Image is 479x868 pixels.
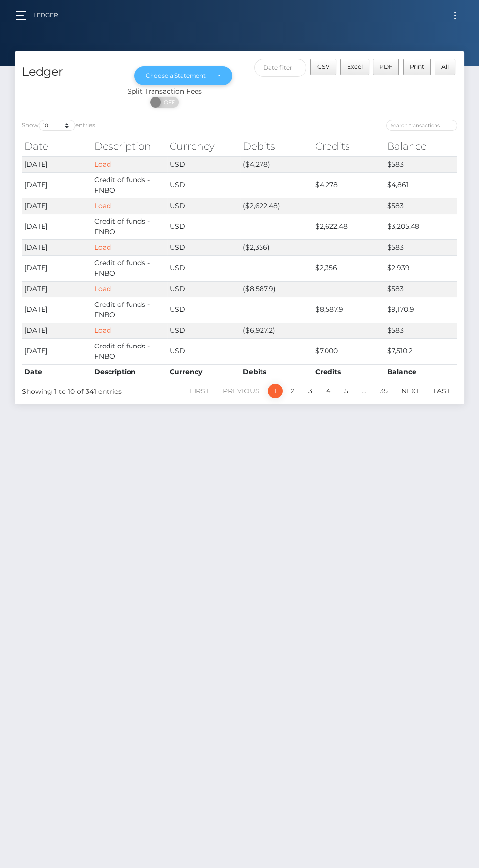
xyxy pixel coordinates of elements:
td: [DATE] [22,338,92,364]
td: $2,622.48 [313,214,385,239]
td: $4,278 [313,172,385,198]
td: USD [167,156,240,172]
span: PDF [379,63,392,70]
td: USD [167,239,240,255]
div: Showing 1 to 10 of 341 entries [22,383,195,397]
td: $2,356 [313,255,385,281]
td: $3,205.48 [385,214,457,239]
td: USD [167,297,240,323]
td: [DATE] [22,297,92,323]
td: [DATE] [22,214,92,239]
a: 1 [268,384,283,398]
a: Ledger [33,5,58,25]
div: Split Transaction Fees [15,87,314,97]
td: $583 [385,156,457,172]
a: Last [428,384,456,398]
th: Description [92,364,167,380]
h4: Ledger [22,64,120,81]
a: 4 [321,384,336,398]
td: ($4,278) [240,156,313,172]
td: $2,939 [385,255,457,281]
div: Choose a Statement [146,72,210,80]
th: Currency [167,136,240,156]
td: $583 [385,239,457,255]
a: Load [94,201,111,210]
td: [DATE] [22,239,92,255]
button: Toggle navigation [446,9,464,22]
th: Debits [240,136,313,156]
th: Currency [167,364,240,380]
td: USD [167,323,240,338]
button: CSV [310,59,336,75]
th: Description [92,136,167,156]
th: Date [22,136,92,156]
button: PDF [373,59,399,75]
th: Credits [313,136,385,156]
th: Balance [385,136,457,156]
button: Print [403,59,431,75]
button: All [435,59,455,75]
td: ($6,927.2) [240,323,313,338]
td: [DATE] [22,198,92,214]
button: Excel [340,59,369,75]
a: 2 [285,384,300,398]
td: $7,000 [313,338,385,364]
a: 3 [303,384,318,398]
td: $4,861 [385,172,457,198]
th: Date [22,364,92,380]
th: Debits [240,364,313,380]
td: [DATE] [22,281,92,297]
a: Load [94,326,111,335]
th: Balance [385,364,457,380]
td: $583 [385,323,457,338]
a: Load [94,284,111,293]
td: USD [167,198,240,214]
td: USD [167,281,240,297]
td: USD [167,255,240,281]
label: Show entries [22,120,95,131]
td: Credit of funds - FNBO [92,338,167,364]
select: Showentries [39,120,75,131]
a: 5 [339,384,353,398]
span: Print [410,63,424,70]
td: $9,170.9 [385,297,457,323]
td: Credit of funds - FNBO [92,172,167,198]
td: $7,510.2 [385,338,457,364]
td: ($2,622.48) [240,198,313,214]
a: Next [396,384,425,398]
a: Load [94,160,111,169]
td: [DATE] [22,172,92,198]
td: [DATE] [22,255,92,281]
td: ($2,356) [240,239,313,255]
td: USD [167,172,240,198]
th: Credits [313,364,385,380]
span: Excel [347,63,362,70]
td: ($8,587.9) [240,281,313,297]
button: Choose a Statement [134,66,232,85]
td: $583 [385,281,457,297]
input: Date filter [254,59,307,77]
td: Credit of funds - FNBO [92,255,167,281]
a: Load [94,243,111,252]
td: [DATE] [22,323,92,338]
td: $583 [385,198,457,214]
span: All [441,63,449,70]
a: 35 [374,384,393,398]
td: Credit of funds - FNBO [92,297,167,323]
td: Credit of funds - FNBO [92,214,167,239]
td: [DATE] [22,156,92,172]
span: OFF [155,97,180,108]
td: USD [167,338,240,364]
input: Search transactions [386,120,457,131]
td: USD [167,214,240,239]
span: CSV [317,63,330,70]
td: $8,587.9 [313,297,385,323]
